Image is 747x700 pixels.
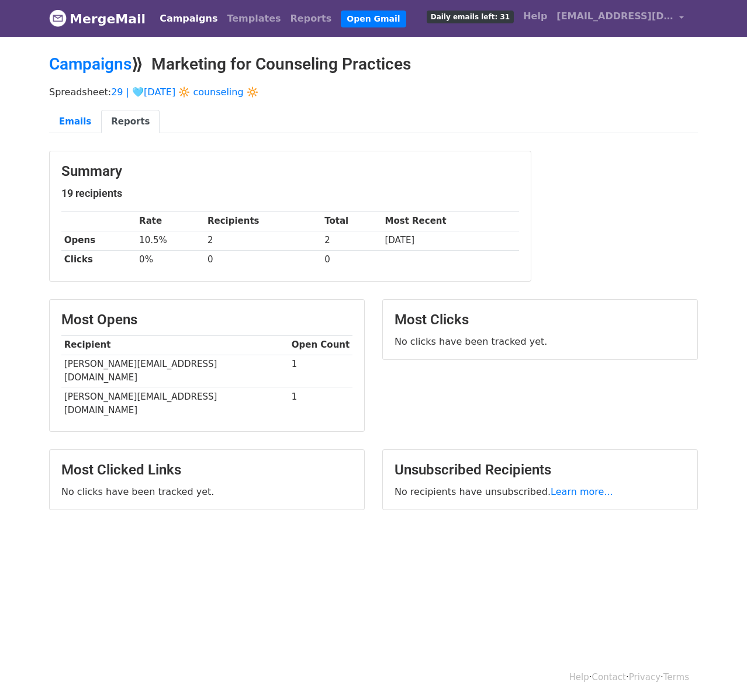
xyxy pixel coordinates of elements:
a: Contact [592,672,626,682]
h5: 19 recipients [61,187,519,200]
h3: Most Clicks [395,311,686,328]
td: 1 [289,355,352,387]
td: 2 [205,231,321,250]
a: Templates [222,7,285,30]
p: No clicks have been tracked yet. [61,486,352,498]
th: Open Count [289,335,352,355]
a: [EMAIL_ADDRESS][DOMAIN_NAME] [552,5,689,32]
a: Emails [49,110,101,134]
th: Total [321,212,382,231]
td: [DATE] [382,231,519,250]
td: [PERSON_NAME][EMAIL_ADDRESS][DOMAIN_NAME] [61,355,289,387]
a: Help [569,672,589,682]
a: 29 | 🩵[DATE] 🔆 counseling 🔆 [111,86,258,98]
h3: Unsubscribed Recipients [395,462,686,479]
a: Help [518,5,552,28]
th: Recipient [61,335,289,355]
th: Opens [61,231,136,250]
a: Terms [663,672,689,682]
a: Reports [101,110,160,134]
th: Rate [136,212,205,231]
th: Clicks [61,250,136,269]
a: Privacy [629,672,660,682]
span: [EMAIL_ADDRESS][DOMAIN_NAME] [556,9,673,23]
a: Daily emails left: 31 [422,5,518,28]
a: MergeMail [49,6,146,31]
a: Campaigns [49,54,132,74]
td: 10.5% [136,231,205,250]
p: No recipients have unsubscribed. [395,486,686,498]
td: 2 [321,231,382,250]
iframe: Chat Widget [689,644,747,700]
h3: Most Clicked Links [61,462,352,479]
td: [PERSON_NAME][EMAIL_ADDRESS][DOMAIN_NAME] [61,387,289,420]
a: Open Gmail [341,11,406,27]
td: 1 [289,387,352,420]
h3: Most Opens [61,311,352,328]
a: Campaigns [155,7,222,30]
th: Recipients [205,212,321,231]
td: 0 [205,250,321,269]
img: MergeMail logo [49,9,67,27]
th: Most Recent [382,212,519,231]
span: Daily emails left: 31 [427,11,514,23]
td: 0% [136,250,205,269]
p: Spreadsheet: [49,86,698,98]
a: Reports [286,7,337,30]
h2: ⟫ Marketing for Counseling Practices [49,54,698,74]
p: No clicks have been tracked yet. [395,335,686,348]
a: Learn more... [551,486,613,497]
td: 0 [321,250,382,269]
h3: Summary [61,163,519,180]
